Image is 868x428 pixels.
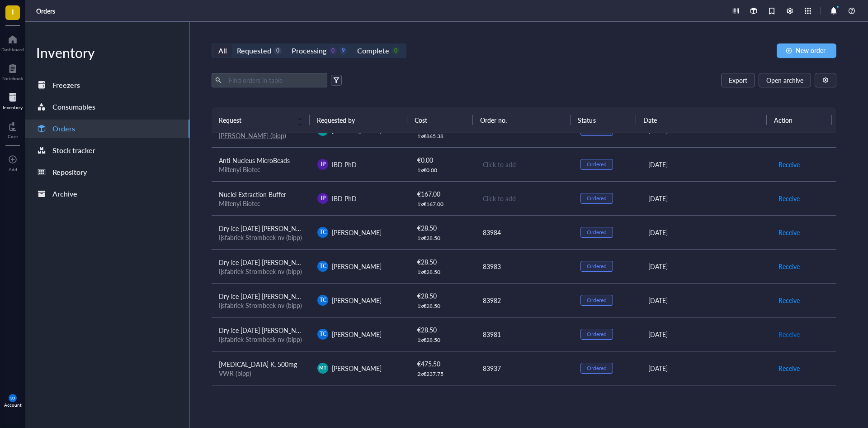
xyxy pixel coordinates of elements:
div: 1 x € 28.50 [417,337,468,344]
div: Inventory [25,43,189,62]
th: Requested by [310,107,408,133]
div: Ijsfabriek Strombeek nv (bipp) [219,301,303,309]
div: [DATE] [648,261,764,271]
button: Receive [778,259,800,274]
span: Receive [778,193,800,203]
button: Open archive [759,73,811,87]
span: [PERSON_NAME] [332,228,382,237]
span: Open archive [766,77,803,84]
span: [PERSON_NAME] [332,364,382,373]
button: Receive [778,327,800,341]
div: Ijsfabriek Strombeek nv (bipp) [219,335,303,343]
div: 1 x € 167.00 [417,201,468,208]
div: Miltenyi Biotec [219,199,303,207]
a: Dashboard [1,32,24,52]
span: I [12,6,14,17]
span: IBD PhD [332,194,357,203]
div: VWR (bipp) [219,369,303,377]
div: € 167.00 [417,189,468,199]
div: 83981 [483,329,566,339]
div: Repository [52,166,87,178]
button: Receive [778,361,800,375]
a: Freezers [25,76,189,94]
td: 83982 [475,283,573,317]
span: TC [320,262,326,270]
button: Receive [778,225,800,240]
a: Consumables [25,98,189,116]
div: 1 x € 28.50 [417,269,468,276]
div: Miltenyi Biotec [219,165,303,173]
span: MT [320,127,326,134]
span: MT [320,365,326,371]
span: Receive [778,295,800,305]
div: € 28.50 [417,325,468,335]
button: Export [721,73,755,87]
span: Dry ice [DATE] [PERSON_NAME] [219,292,311,301]
div: 83984 [483,227,566,237]
th: Action [767,107,832,133]
td: 83983 [475,249,573,283]
span: Receive [778,227,800,237]
span: Anti-Nucleus MicroBeads [219,156,290,165]
div: 1 x € 28.50 [417,303,468,310]
div: Core [8,134,18,139]
span: Export [729,77,747,84]
span: Dry ice [DATE] [PERSON_NAME] [219,258,311,267]
a: Repository [25,163,189,181]
td: 83984 [475,215,573,249]
div: Consumables [52,101,95,113]
span: TC [320,330,326,338]
td: Click to add [475,181,573,215]
th: Status [571,107,636,133]
span: New order [796,47,826,54]
div: € 475.50 [417,359,468,369]
div: € 28.50 [417,291,468,301]
span: [PERSON_NAME] [332,126,382,135]
div: 9 [340,47,347,55]
div: [DATE] [648,227,764,237]
div: All [218,44,227,57]
span: IBD PhD [332,160,357,169]
div: Ijsfabriek Strombeek nv (bipp) [219,267,303,275]
span: Receive [778,329,800,339]
a: Stock tracker [25,141,189,159]
div: Orders [52,122,75,135]
div: 0 [392,47,400,55]
button: Receive [778,191,800,206]
span: IP [321,194,325,202]
div: Ordered [587,161,607,168]
div: Ordered [587,229,607,236]
th: Request [212,107,310,133]
div: € 0.00 [417,155,468,165]
span: TC [320,228,326,236]
div: Archive [52,188,77,200]
div: Processing [292,44,326,57]
span: [PERSON_NAME] [332,262,382,271]
button: Receive [778,293,800,308]
div: segmented control [212,43,406,58]
div: € 28.50 [417,223,468,233]
div: Requested [237,44,271,57]
div: Inventory [3,105,23,110]
a: Archive [25,185,189,203]
div: 0 [329,47,337,55]
span: Request [219,115,292,125]
a: Orders [25,120,189,138]
span: IP [321,160,325,168]
div: Click to add [483,193,566,203]
div: [DATE] [648,159,764,169]
div: Ordered [587,195,607,202]
span: Receive [778,261,800,271]
div: Dashboard [1,47,24,52]
th: Order no. [473,107,571,133]
div: 83937 [483,363,566,373]
th: Cost [407,107,472,133]
div: Ordered [587,263,607,270]
span: [MEDICAL_DATA] K, 500mg [219,360,297,369]
div: 1 x € 0.00 [417,167,468,174]
span: SO [10,396,15,400]
div: 1 x € 865.38 [417,133,468,140]
span: Dry ice [DATE] [PERSON_NAME] [219,326,311,335]
div: Complete [357,44,389,57]
div: Ijsfabriek Strombeek nv (bipp) [219,233,303,241]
